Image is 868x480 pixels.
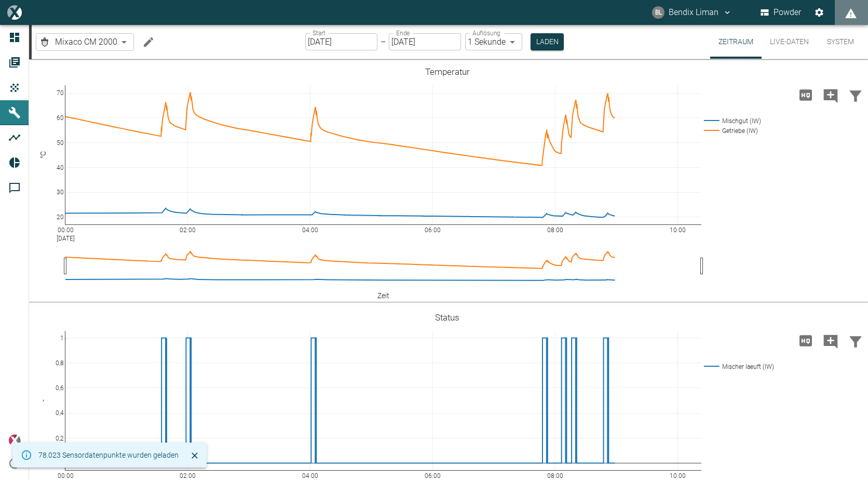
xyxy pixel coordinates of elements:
label: Start [313,29,325,37]
button: Schließen [187,448,202,463]
p: – [381,36,386,48]
button: Kommentar hinzufügen [818,327,843,354]
button: Daten filtern [843,82,868,109]
span: Hohe Auflösung [793,335,818,345]
span: Mixaco CM 2000 [55,36,117,48]
button: bendix.liman@kansaihelios-cws.de [650,3,734,22]
div: BL [652,6,664,19]
button: Zeitraum [710,25,762,59]
img: logo [7,5,21,19]
label: Ende [396,29,410,37]
div: 78.023 Sensordatenpunkte wurden geladen [38,446,179,464]
button: Live-Daten [762,25,817,59]
span: Hohe Auflösung [793,89,818,99]
button: Daten filtern [843,327,868,354]
button: Machine bearbeiten [138,32,159,52]
input: DD.MM.YYYY [305,33,377,50]
input: DD.MM.YYYY [389,33,461,50]
button: Einstellungen [810,3,829,22]
img: Xplore Logo [8,434,21,447]
label: Auflösung [472,29,500,37]
button: Powder [758,3,804,22]
div: 1 Sekunde [465,33,522,50]
button: System [817,25,864,59]
button: Kommentar hinzufügen [818,82,843,109]
a: Mixaco CM 2000 [38,36,117,48]
button: Laden [531,33,564,50]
